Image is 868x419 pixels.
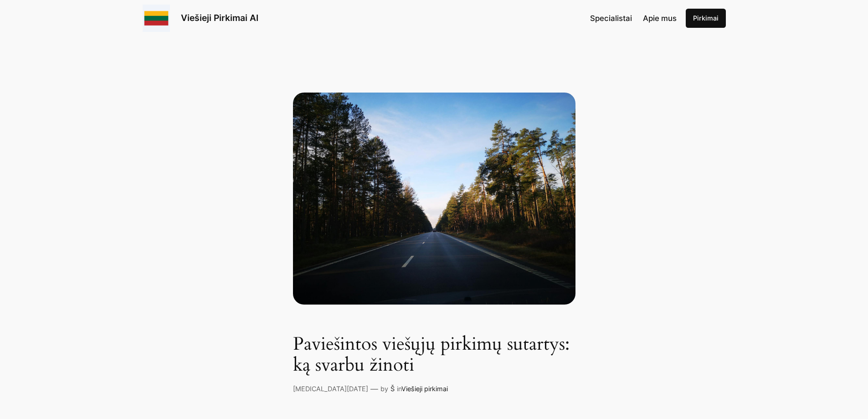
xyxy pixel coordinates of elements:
[686,9,726,28] a: Pirkimai
[293,385,368,393] a: [MEDICAL_DATA][DATE]
[590,12,677,24] nav: Navigation
[643,12,677,24] a: Apie mus
[293,334,575,376] h1: Paviešintos viešųjų pirkimų sutartys: ką svarbu žinoti
[380,384,388,394] p: by
[643,14,677,23] span: Apie mus
[181,12,258,23] a: Viešieji Pirkimai AI
[370,383,378,395] p: —
[397,385,401,393] span: in
[143,5,170,32] img: Viešieji pirkimai logo
[590,14,632,23] span: Specialistai
[293,93,575,305] : asphalt road in between trees
[390,385,395,393] a: Š
[590,12,632,24] a: Specialistai
[401,385,448,393] a: Viešieji pirkimai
